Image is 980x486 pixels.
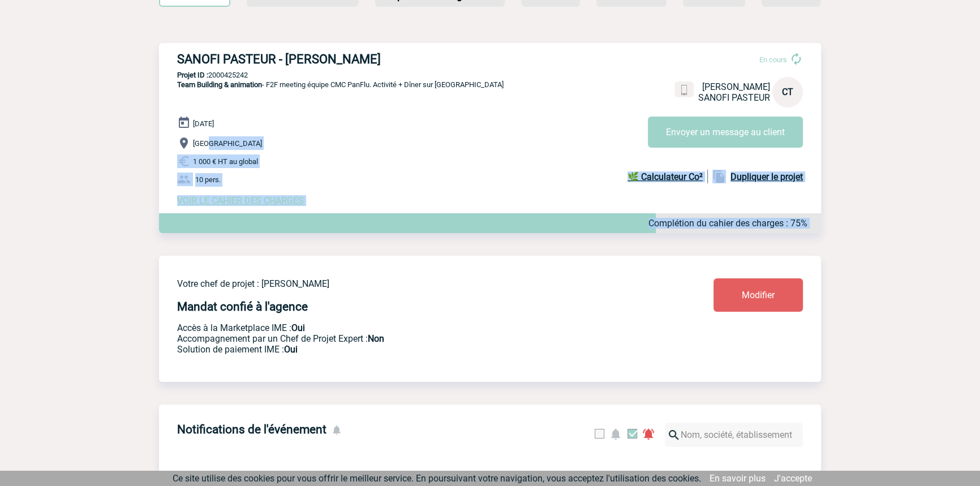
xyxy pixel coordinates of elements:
button: Envoyer un message au client [648,117,803,148]
span: [PERSON_NAME] [702,81,770,92]
img: file_copy-black-24dp.png [712,170,726,183]
h3: SANOFI PASTEUR - [PERSON_NAME] [177,52,517,66]
p: 2000425242 [159,71,821,79]
span: Team Building & animation [177,80,262,89]
p: Accès à la Marketplace IME : [177,322,647,333]
b: Oui [284,344,298,355]
h4: Notifications de l'événement [177,423,326,436]
a: J'accepte [774,473,812,484]
img: portable.png [679,85,689,95]
span: [GEOGRAPHIC_DATA] [193,139,262,148]
b: 🌿 Calculateur Co² [627,171,703,182]
span: 1 000 € HT au global [193,157,258,166]
span: CT [782,87,793,97]
a: En savoir plus [710,473,766,484]
a: VOIR LE CAHIER DES CHARGES [177,195,304,206]
span: [DATE] [193,119,214,128]
p: Conformité aux process achat client, Prise en charge de la facturation, Mutualisation de plusieur... [177,344,647,355]
b: Projet ID : [177,71,208,79]
b: Non [368,333,384,344]
a: 🌿 Calculateur Co² [627,170,708,183]
span: Ce site utilise des cookies pour vous offrir le meilleur service. En poursuivant votre navigation... [173,473,701,484]
span: SANOFI PASTEUR [698,92,770,103]
span: 10 pers. [195,175,221,184]
h4: Mandat confié à l'agence [177,300,308,313]
b: Dupliquer le projet [730,171,803,182]
span: - F2F meeting équipe CMC PanFlu. Activité + Dîner sur [GEOGRAPHIC_DATA] [177,80,504,89]
p: Votre chef de projet : [PERSON_NAME] [177,278,647,289]
span: Modifier [742,290,775,300]
b: Oui [291,322,305,333]
p: Prestation payante [177,333,647,344]
span: En cours [759,55,787,64]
